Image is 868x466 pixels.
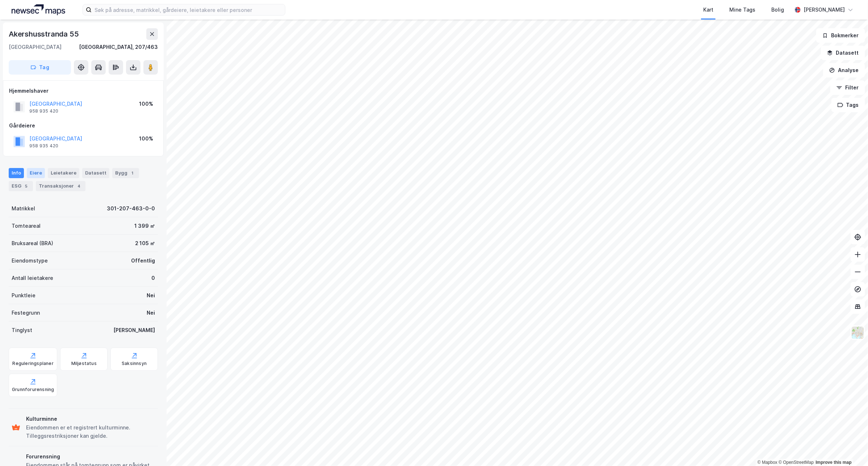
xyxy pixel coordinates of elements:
[113,326,155,335] div: [PERSON_NAME]
[9,43,62,51] div: [GEOGRAPHIC_DATA]
[151,274,155,282] div: 0
[758,460,777,465] a: Mapbox
[75,182,83,190] div: 4
[821,46,865,60] button: Datasett
[12,256,48,265] div: Eiendomstype
[135,239,155,248] div: 2 105 ㎡
[12,222,41,230] div: Tomteareal
[804,5,845,14] div: [PERSON_NAME]
[12,387,54,392] div: Grunnforurensning
[816,460,852,465] a: Improve this map
[703,5,713,14] div: Kart
[107,204,155,213] div: 301-207-463-0-0
[26,415,155,423] div: Kulturminne
[12,274,53,282] div: Antall leietakere
[139,134,153,143] div: 100%
[830,80,865,95] button: Filter
[832,431,868,466] div: Kontrollprogram for chat
[9,168,24,178] div: Info
[82,168,109,178] div: Datasett
[112,168,139,178] div: Bygg
[13,361,54,366] div: Reguleringsplaner
[129,169,136,177] div: 1
[9,121,158,130] div: Gårdeiere
[9,181,33,191] div: ESG
[771,5,784,14] div: Bolig
[9,60,71,75] button: Tag
[26,423,155,441] div: Eiendommen er et registrert kulturminne. Tilleggsrestriksjoner kan gjelde.
[12,4,65,15] img: logo.a4113a55bc3d86da70a041830d287a7e.svg
[12,308,40,317] div: Festegrunn
[23,182,30,190] div: 5
[9,28,80,40] div: Akershusstranda 55
[12,326,32,335] div: Tinglyst
[71,361,97,366] div: Miljøstatus
[12,204,35,213] div: Matrikkel
[851,326,865,340] img: Z
[147,308,155,317] div: Nei
[139,100,153,108] div: 100%
[831,98,865,112] button: Tags
[122,361,147,366] div: Saksinnsyn
[12,239,53,248] div: Bruksareal (BRA)
[832,431,868,466] iframe: Chat Widget
[79,43,158,51] div: [GEOGRAPHIC_DATA], 207/463
[134,222,155,230] div: 1 399 ㎡
[26,452,155,461] div: Forurensning
[816,28,865,43] button: Bokmerker
[27,168,45,178] div: Eiere
[92,4,285,15] input: Søk på adresse, matrikkel, gårdeiere, leietakere eller personer
[779,460,814,465] a: OpenStreetMap
[29,143,58,149] div: 958 935 420
[12,291,35,300] div: Punktleie
[48,168,79,178] div: Leietakere
[29,108,58,114] div: 958 935 420
[729,5,755,14] div: Mine Tags
[36,181,85,191] div: Transaksjoner
[9,87,158,95] div: Hjemmelshaver
[823,63,865,77] button: Analyse
[131,256,155,265] div: Offentlig
[147,291,155,300] div: Nei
